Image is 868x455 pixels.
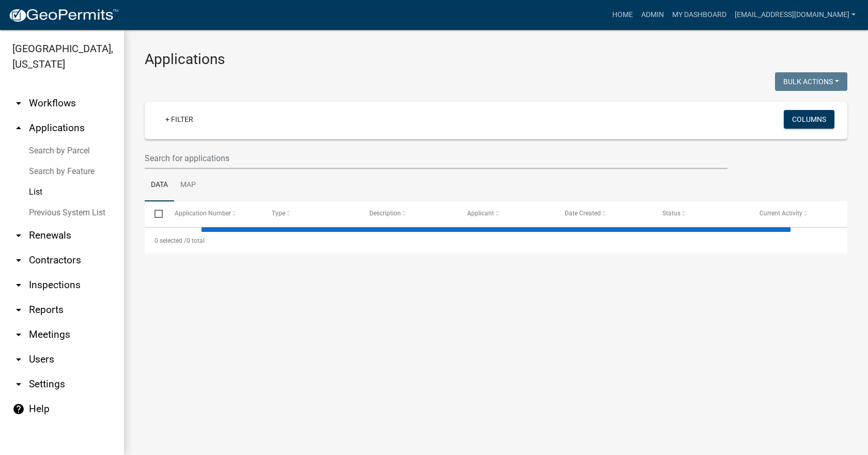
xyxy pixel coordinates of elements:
[360,201,457,226] datatable-header-cell: Description
[12,97,25,109] i: arrow_drop_down
[608,5,637,25] a: Home
[12,254,25,266] i: arrow_drop_down
[637,5,668,25] a: Admin
[12,353,25,366] i: arrow_drop_down
[369,210,401,217] span: Description
[750,201,847,226] datatable-header-cell: Current Activity
[12,304,25,316] i: arrow_drop_down
[12,378,25,390] i: arrow_drop_down
[760,210,802,217] span: Current Activity
[555,201,653,226] datatable-header-cell: Date Created
[12,403,25,415] i: help
[668,5,731,25] a: My Dashboard
[12,122,25,134] i: arrow_drop_up
[175,210,231,217] span: Application Number
[731,5,860,25] a: [EMAIL_ADDRESS][DOMAIN_NAME]
[467,210,494,217] span: Applicant
[145,201,164,226] datatable-header-cell: Select
[145,228,847,254] div: 0 total
[145,169,174,202] a: Data
[12,229,25,242] i: arrow_drop_down
[662,210,680,217] span: Status
[164,201,262,226] datatable-header-cell: Application Number
[145,51,847,68] h3: Applications
[12,328,25,341] i: arrow_drop_down
[154,237,187,244] span: 0 selected /
[784,110,834,129] button: Columns
[174,169,202,202] a: Map
[457,201,555,226] datatable-header-cell: Applicant
[652,201,750,226] datatable-header-cell: Status
[157,110,202,129] a: + Filter
[145,148,727,169] input: Search for applications
[262,201,360,226] datatable-header-cell: Type
[775,72,847,91] button: Bulk Actions
[272,210,285,217] span: Type
[12,279,25,291] i: arrow_drop_down
[565,210,601,217] span: Date Created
